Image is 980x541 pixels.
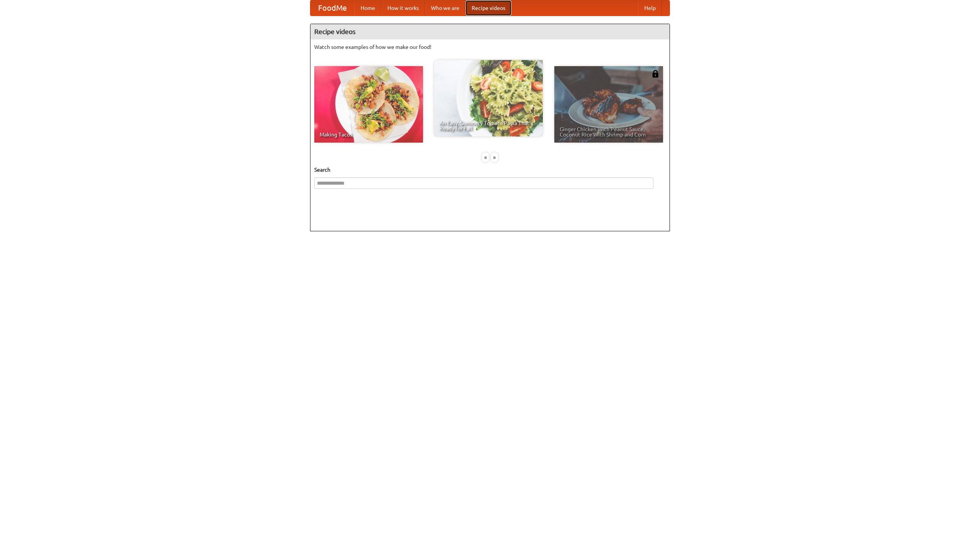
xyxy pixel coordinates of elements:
a: FoodMe [310,0,354,16]
div: » [491,153,498,162]
a: Who we are [425,0,465,16]
a: An Easy, Summery Tomato Pasta That's Ready for Fall [434,60,543,136]
p: Watch some examples of how we make our food! [314,43,666,51]
img: 483408.png [652,70,659,78]
span: Making Tacos [320,132,418,137]
h5: Search [314,166,666,174]
a: Home [354,0,381,16]
a: Recipe videos [465,0,511,16]
a: How it works [381,0,425,16]
h4: Recipe videos [310,24,670,39]
a: Help [638,0,662,16]
div: « [482,153,489,162]
a: Making Tacos [314,66,423,143]
span: An Easy, Summery Tomato Pasta That's Ready for Fall [439,120,537,131]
